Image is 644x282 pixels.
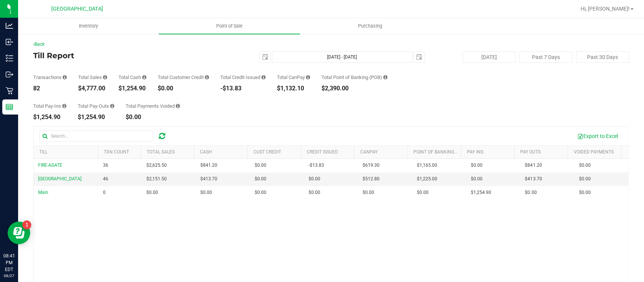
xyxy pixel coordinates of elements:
span: $0.00 [309,175,320,183]
div: $1,254.90 [78,114,114,120]
button: [DATE] [463,51,515,63]
iframe: Resource center [8,222,30,244]
div: $0.00 [158,85,209,91]
inline-svg: Inventory [6,54,13,62]
span: 36 [103,162,108,169]
p: 08:41 PM EDT [3,253,15,273]
inline-svg: Inbound [6,38,13,46]
div: Total Payments Voided [126,104,180,108]
span: Main [38,190,48,195]
a: Cash [200,149,212,155]
span: $0.00 [254,175,266,183]
span: $413.70 [200,175,217,183]
i: Sum of all successful, non-voided payment transaction amounts (excluding tips and transaction fee... [103,75,107,80]
a: Pay Outs [520,149,541,155]
i: Sum of all successful refund transaction amounts from purchase returns resulting in account credi... [261,75,266,80]
i: Sum of all voided payment transaction amounts (excluding tips and transaction fees) within the da... [176,104,180,108]
button: Past 30 Days [576,51,629,63]
span: 46 [103,175,108,183]
span: $0.00 [363,189,374,196]
div: $0.00 [126,114,180,120]
span: $413.70 [525,175,542,183]
i: Sum of all successful, non-voided payment transaction amounts using account credit as the payment... [205,75,209,80]
span: $0.00 [471,162,483,169]
span: [GEOGRAPHIC_DATA] [51,6,103,12]
span: $0.00 [146,189,158,196]
span: $0.00 [254,189,266,196]
inline-svg: Outbound [6,71,13,78]
span: $1,165.00 [417,162,437,169]
span: $0.00 [309,189,320,196]
inline-svg: Analytics [6,22,13,29]
inline-svg: Reports [6,103,13,111]
div: Total Cash [118,75,146,80]
div: Total Credit Issued [220,75,266,80]
i: Count of all successful payment transactions, possibly including voids, refunds, and cash-back fr... [63,75,67,80]
span: $0.00 [579,189,591,196]
div: Transactions [33,75,67,80]
span: $0.00 [417,189,429,196]
span: $841.20 [200,162,217,169]
div: $1,254.90 [118,85,146,91]
div: Total Pay-Ins [33,104,66,108]
iframe: Resource center unread badge [22,220,31,229]
span: $1,254.90 [471,189,491,196]
span: $0.00 [525,189,536,196]
span: Purchasing [348,23,392,29]
span: $2,151.50 [146,175,167,183]
span: -$13.83 [309,162,324,169]
p: 08/27 [3,273,15,279]
a: TXN Count [104,149,129,155]
a: Voided Payments [574,149,614,155]
a: Point of Banking (POB) [413,149,467,155]
div: Total Sales [78,75,107,80]
a: Pay Ins [467,149,483,155]
i: Sum of all cash pay-ins added to tills within the date range. [62,104,66,108]
a: Back [33,42,45,47]
input: Search... [39,130,152,142]
span: $0.00 [254,162,266,169]
a: CanPay [360,149,378,155]
inline-svg: Retail [6,87,13,95]
div: $4,777.00 [78,85,107,91]
span: $619.30 [363,162,380,169]
span: $0.00 [579,175,591,183]
span: Point of Sale [206,23,253,29]
a: Total Sales [147,149,175,155]
span: $0.00 [579,162,591,169]
span: FIRE-AGATE [38,163,62,168]
i: Sum of the successful, non-voided point-of-banking payment transaction amounts, both via payment ... [383,75,387,80]
a: Cust Credit [254,149,281,155]
span: $2,625.50 [146,162,167,169]
i: Sum of all successful, non-voided cash payment transaction amounts (excluding tips and transactio... [142,75,146,80]
div: Total CanPay [277,75,310,80]
span: [GEOGRAPHIC_DATA] [38,176,81,181]
span: select [260,52,271,62]
a: Purchasing [300,18,441,34]
span: $512.80 [363,175,380,183]
span: $1,225.00 [417,175,437,183]
span: select [414,52,424,62]
i: Sum of all cash pay-outs removed from tills within the date range. [110,104,114,108]
div: -$13.83 [220,85,266,91]
a: Inventory [18,18,159,34]
a: Point of Sale [159,18,300,34]
a: Credit Issued [307,149,338,155]
div: Total Point of Banking (POB) [321,75,387,80]
div: Total Pay-Outs [78,104,114,108]
button: Export to Excel [572,130,623,143]
span: Inventory [69,23,108,29]
div: $1,132.10 [277,85,310,91]
span: Hi, [PERSON_NAME]! [581,6,630,12]
span: $0.00 [200,189,212,196]
i: Sum of all successful, non-voided payment transaction amounts using CanPay (as well as manual Can... [306,75,310,80]
a: Till [39,149,48,155]
h4: Till Report [33,51,232,60]
span: 0 [103,189,106,196]
button: Past 7 Days [519,51,572,63]
span: $841.20 [525,162,542,169]
div: $2,390.00 [321,85,387,91]
span: $0.00 [471,175,483,183]
div: 82 [33,85,67,91]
